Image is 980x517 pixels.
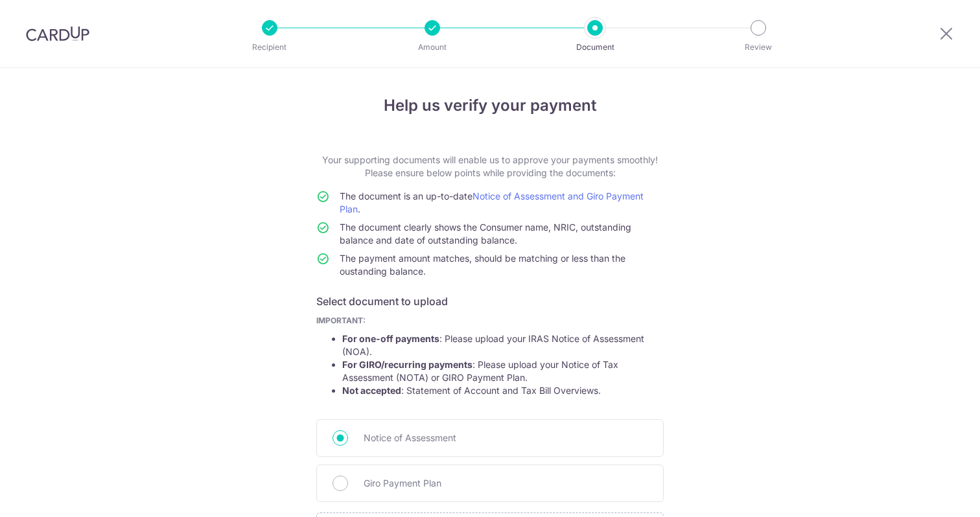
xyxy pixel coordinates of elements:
strong: Not accepted [342,385,401,396]
li: : Please upload your Notice of Tax Assessment (NOTA) or GIRO Payment Plan. [342,358,664,384]
span: Notice of Assessment [364,430,647,446]
li: : Please upload your IRAS Notice of Assessment (NOA). [342,332,664,358]
li: : Statement of Account and Tax Bill Overviews. [342,384,664,397]
b: IMPORTANT: [316,316,366,325]
span: The payment amount matches, should be matching or less than the oustanding balance. [340,253,625,277]
span: The document is an up-to-date . [340,190,644,214]
span: The document clearly shows the Consumer name, NRIC, outstanding balance and date of outstanding b... [340,222,631,246]
h6: Select document to upload [316,293,664,309]
p: Document [547,41,643,54]
p: Recipient [222,41,318,54]
a: Notice of Assessment and Giro Payment Plan [340,190,644,214]
span: Giro Payment Plan [364,476,647,491]
strong: For GIRO/recurring payments [342,359,472,370]
strong: For one-off payments [342,333,439,344]
p: Review [710,41,806,54]
img: CardUp [26,26,89,41]
h4: Help us verify your payment [316,94,664,117]
p: Your supporting documents will enable us to approve your payments smoothly! Please ensure below p... [316,154,664,179]
p: Amount [384,41,480,54]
